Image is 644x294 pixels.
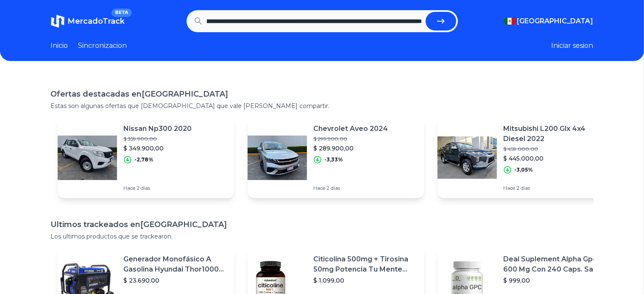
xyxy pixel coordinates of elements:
p: -3,05% [515,166,533,173]
p: Hace 2 días [314,185,388,191]
p: -2,78% [135,156,154,163]
a: MercadoTrackBETA [51,14,125,28]
h1: Ultimos trackeados en [GEOGRAPHIC_DATA] [51,219,594,230]
p: $ 23.690,00 [124,276,227,285]
p: Mitsubishi L200 Glx 4x4 Diesel 2022 [504,124,607,144]
p: Generador Monofásico A Gasolina Hyundai Thor10000 P 11.5 Kw [124,254,227,275]
p: $ 349.900,00 [124,144,192,153]
button: [GEOGRAPHIC_DATA] [504,16,594,26]
a: Featured imageChevrolet Aveo 2024$ 299.900,00$ 289.900,00-3,33%Hace 2 días [248,117,424,198]
span: MercadoTrack [68,17,125,26]
p: Hace 2 días [124,185,192,191]
img: Mexico [504,18,516,25]
p: $ 1.099,00 [314,276,417,285]
p: $ 299.900,00 [314,136,388,142]
a: Featured imageMitsubishi L200 Glx 4x4 Diesel 2022$ 459.000,00$ 445.000,00-3,05%Hace 2 días [438,117,614,198]
p: Nissan Np300 2020 [124,124,192,134]
p: Los ultimos productos que se trackearon. [51,232,594,241]
p: Citicolina 500mg + Tirosina 50mg Potencia Tu Mente (120caps) Sabor Sin Sabor [314,254,417,275]
a: Featured imageNissan Np300 2020$ 359.900,00$ 349.900,00-2,78%Hace 2 días [58,117,234,198]
p: $ 459.000,00 [504,146,607,153]
p: $ 999,00 [504,276,607,285]
img: MercadoTrack [51,14,64,28]
p: Hace 2 días [504,185,607,191]
p: -3,33% [325,156,343,163]
a: Inicio [51,41,68,51]
p: Deal Suplement Alpha Gpc 600 Mg Con 240 Caps. Salud Cerebral Sabor S/n [504,254,607,275]
img: Featured image [58,128,117,187]
img: Featured image [438,128,497,187]
p: Estas son algunas ofertas que [DEMOGRAPHIC_DATA] que vale [PERSON_NAME] compartir. [51,102,594,110]
p: $ 359.900,00 [124,136,192,142]
p: $ 289.900,00 [314,144,388,153]
span: [GEOGRAPHIC_DATA] [517,16,594,26]
span: BETA [112,8,131,17]
p: $ 445.000,00 [504,154,607,163]
a: Sincronizacion [78,41,127,51]
button: Iniciar sesion [552,41,594,51]
img: Featured image [248,128,307,187]
p: Chevrolet Aveo 2024 [314,124,388,134]
h1: Ofertas destacadas en [GEOGRAPHIC_DATA] [51,88,594,100]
